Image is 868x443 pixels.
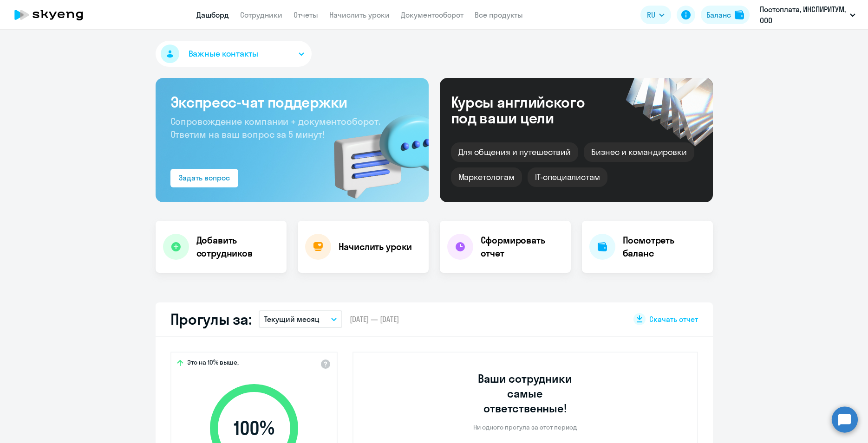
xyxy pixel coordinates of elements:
h4: Сформировать отчет [481,234,563,260]
h2: Прогулы за: [170,310,252,328]
div: Курсы английского под ваши цели [451,94,610,126]
span: Важные контакты [189,48,258,60]
div: Для общения и путешествий [451,142,579,162]
a: Документооборот [401,10,463,19]
img: bg-img [320,98,429,202]
span: Скачать отчет [649,314,698,324]
p: Текущий месяц [264,314,320,325]
span: 100 % [201,417,307,439]
button: Постоплата, ИНСПИРИТУМ, ООО [755,4,860,26]
button: Балансbalance [701,6,750,24]
p: Постоплата, ИНСПИРИТУМ, ООО [760,4,846,26]
span: [DATE] — [DATE] [350,314,399,324]
h4: Добавить сотрудников [196,234,279,260]
div: Бизнес и командировки [584,142,694,162]
h4: Начислить уроки [339,240,412,253]
a: Дашборд [196,10,229,19]
button: Задать вопрос [170,169,238,187]
div: IT-специалистам [528,167,607,187]
a: Начислить уроки [329,10,390,19]
a: Отчеты [294,10,318,19]
span: Сопровождение компании + документооборот. Ответим на ваш вопрос за 5 минут! [170,116,380,140]
button: Текущий месяц [259,310,342,328]
p: Ни одного прогула за этот период [473,423,577,431]
h3: Экспресс-чат поддержки [170,93,414,111]
a: Сотрудники [240,10,282,19]
button: Важные контакты [156,41,312,67]
div: Маркетологам [451,167,522,187]
span: Это на 10% выше, [187,358,239,369]
div: Баланс [706,9,731,20]
button: RU [640,6,671,24]
h3: Ваши сотрудники самые ответственные! [465,371,585,416]
img: balance [735,10,744,19]
span: RU [647,9,655,20]
h4: Посмотреть баланс [623,234,705,260]
div: Задать вопрос [179,172,230,183]
a: Все продукты [475,10,523,19]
